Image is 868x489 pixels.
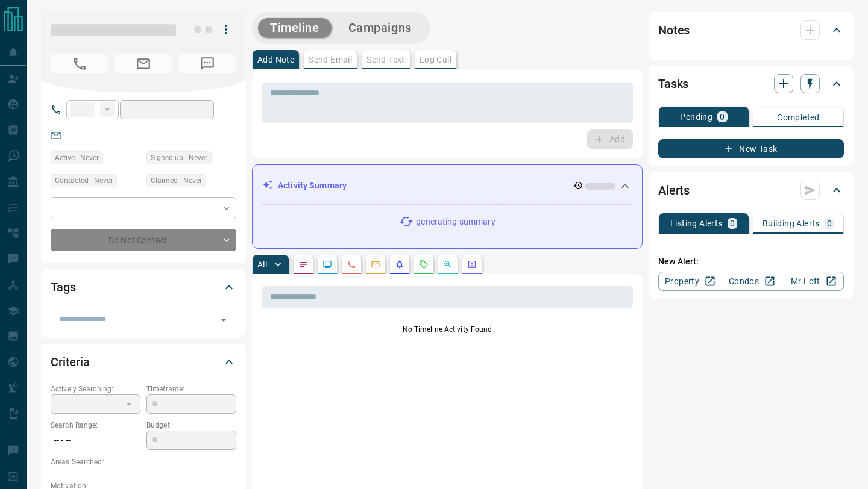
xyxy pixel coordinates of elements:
h2: Criteria [51,352,90,372]
a: Property [658,272,720,291]
h2: Notes [658,20,690,40]
div: Criteria [51,347,236,376]
span: No Number [51,54,108,73]
p: generating summary [416,216,495,228]
span: Claimed - Never [151,175,202,187]
button: Open [215,311,232,328]
svg: Notes [298,260,308,269]
a: -- [70,130,75,140]
p: Budget: [146,420,236,431]
p: Pending [680,113,712,121]
p: Building Alerts [763,219,820,228]
p: 0 [827,219,832,228]
div: Alerts [658,176,844,205]
p: Listing Alerts [670,219,723,228]
p: New Alert: [658,255,844,268]
span: No Number [178,54,236,73]
svg: Lead Browsing Activity [322,260,332,269]
p: Completed [777,113,820,122]
h2: Alerts [658,181,690,200]
svg: Emails [371,260,380,269]
p: 0 [720,113,725,121]
svg: Agent Actions [467,260,477,269]
span: No Email [115,54,172,73]
div: Tags [51,273,236,302]
p: No Timeline Activity Found [262,324,633,335]
p: Add Note [257,55,294,64]
svg: Calls [347,260,356,269]
a: Condos [720,272,782,291]
svg: Requests [419,260,429,269]
button: New Task [658,139,844,158]
p: -- - -- [51,431,140,450]
div: Activity Summary [262,175,632,197]
p: Timeframe: [146,384,236,394]
svg: Listing Alerts [395,260,404,269]
p: 0 [730,219,735,228]
div: Tasks [658,69,844,98]
h2: Tasks [658,74,688,93]
span: Contacted - Never [55,175,113,187]
h2: Tags [51,278,75,297]
p: Areas Searched: [51,456,236,467]
div: Notes [658,16,844,45]
svg: Opportunities [443,260,453,269]
p: Search Range: [51,420,140,431]
span: Signed up - Never [151,152,207,164]
span: Active - Never [55,152,99,164]
button: Timeline [258,18,332,38]
p: All [257,260,267,269]
a: Mr.Loft [782,272,844,291]
div: Do Not Contact [51,229,236,251]
p: Actively Searching: [51,384,140,394]
p: Activity Summary [278,179,347,192]
button: Campaigns [336,18,424,38]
